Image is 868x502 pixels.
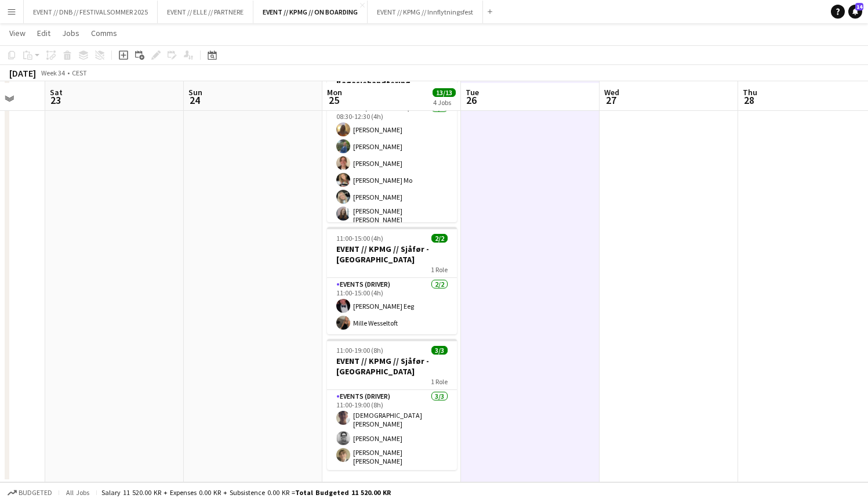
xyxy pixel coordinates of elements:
app-card-role: Events (Driver)3/311:00-19:00 (8h)[DEMOGRAPHIC_DATA][PERSON_NAME][PERSON_NAME][PERSON_NAME] [PERS... [327,390,457,470]
button: EVENT // DNB // FESTIVALSOMMER 2025 [24,1,158,23]
span: Jobs [62,28,79,38]
span: Wed [604,87,619,97]
span: Week 34 [38,68,67,77]
span: 13/13 [433,88,456,97]
app-job-card: 08:30-12:30 (4h)6/6EVENT // KPMG // Bagasjehåndtering1 RoleEvents (Event Staff)6/608:30-12:30 (4h... [327,50,457,222]
span: All jobs [64,488,92,497]
a: Jobs [57,26,84,41]
span: Sun [188,87,202,97]
span: 25 [325,93,342,107]
span: View [9,28,26,38]
div: CEST [72,68,87,77]
span: 2/2 [431,234,448,243]
app-card-role: Events (Event Staff)6/608:30-12:30 (4h)[PERSON_NAME][PERSON_NAME][PERSON_NAME][PERSON_NAME] Mo[PE... [327,102,457,229]
span: 23 [48,93,63,107]
span: Budgeted [19,489,52,497]
span: Sat [50,87,63,97]
h3: EVENT // KPMG // Sjåfør - [GEOGRAPHIC_DATA] [327,244,457,265]
app-card-role: Events (Driver)2/211:00-15:00 (4h)[PERSON_NAME] EegMille Wesseltoft [327,278,457,334]
span: 28 [741,93,757,107]
span: 11:00-15:00 (4h) [336,234,383,243]
div: Salary 11 520.00 KR + Expenses 0.00 KR + Subsistence 0.00 KR = [101,488,391,497]
button: EVENT // KPMG // ON BOARDING [253,1,368,23]
button: Budgeted [6,486,54,499]
a: Comms [86,26,122,41]
span: 26 [464,93,479,107]
span: Comms [91,28,117,38]
span: Mon [327,87,342,97]
span: Tue [466,87,479,97]
span: 24 [187,93,202,107]
button: EVENT // ELLE // PARTNERE [158,1,253,23]
a: 14 [848,5,862,19]
app-job-card: 11:00-19:00 (8h)3/3EVENT // KPMG // Sjåfør - [GEOGRAPHIC_DATA]1 RoleEvents (Driver)3/311:00-19:00... [327,339,457,470]
button: EVENT // KPMG // Innflytningsfest [368,1,483,23]
a: Edit [32,26,55,41]
span: 11:00-19:00 (8h) [336,346,383,355]
span: Thu [743,87,757,97]
h3: EVENT // KPMG // Sjåfør - [GEOGRAPHIC_DATA] [327,356,457,377]
span: 14 [855,3,863,10]
span: Edit [37,28,50,38]
app-job-card: 11:00-15:00 (4h)2/2EVENT // KPMG // Sjåfør - [GEOGRAPHIC_DATA]1 RoleEvents (Driver)2/211:00-15:00... [327,227,457,334]
span: 1 Role [431,377,448,386]
span: Total Budgeted 11 520.00 KR [295,488,391,497]
span: 27 [602,93,619,107]
span: 3/3 [431,346,448,355]
span: 1 Role [431,265,448,274]
div: [DATE] [9,67,36,79]
a: View [5,26,30,41]
div: 4 Jobs [433,98,455,107]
